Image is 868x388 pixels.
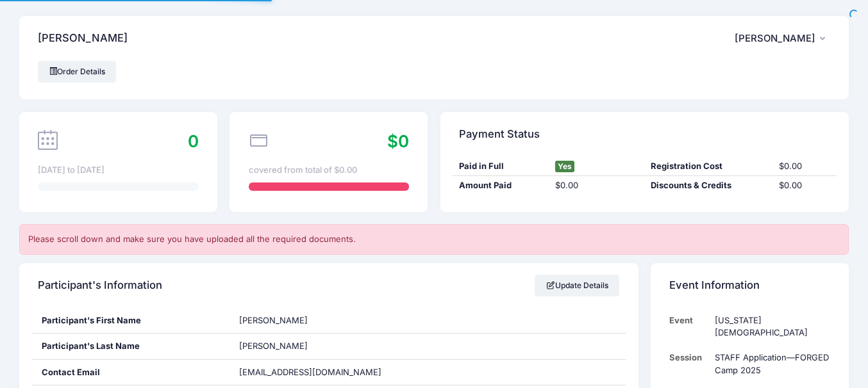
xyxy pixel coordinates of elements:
[239,341,308,351] span: [PERSON_NAME]
[38,20,128,57] h4: [PERSON_NAME]
[549,179,645,192] div: $0.00
[735,33,815,44] span: [PERSON_NAME]
[19,224,849,255] div: Please scroll down and make sure you have uploaded all the required documents.
[453,160,549,173] div: Paid in Full
[239,315,308,325] span: [PERSON_NAME]
[38,267,162,303] h4: Participant's Information
[772,160,837,173] div: $0.00
[453,179,549,192] div: Amount Paid
[708,345,830,383] td: STAFF Application—FORGED Camp 2025
[669,308,708,346] td: Event
[555,161,574,172] span: Yes
[239,367,381,377] span: [EMAIL_ADDRESS][DOMAIN_NAME]
[387,131,409,151] span: $0
[669,345,708,383] td: Session
[644,179,772,192] div: Discounts & Credits
[249,164,409,177] div: covered from total of $0.00
[669,267,760,303] h4: Event Information
[32,360,230,385] div: Contact Email
[459,116,540,152] h4: Payment Status
[644,160,772,173] div: Registration Cost
[32,308,230,334] div: Participant's First Name
[772,179,837,192] div: $0.00
[188,131,199,151] span: 0
[38,164,198,177] div: [DATE] to [DATE]
[708,308,830,346] td: [US_STATE][DEMOGRAPHIC_DATA]
[735,24,830,53] button: [PERSON_NAME]
[38,61,116,83] a: Order Details
[535,275,620,296] a: Update Details
[32,334,230,359] div: Participant's Last Name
